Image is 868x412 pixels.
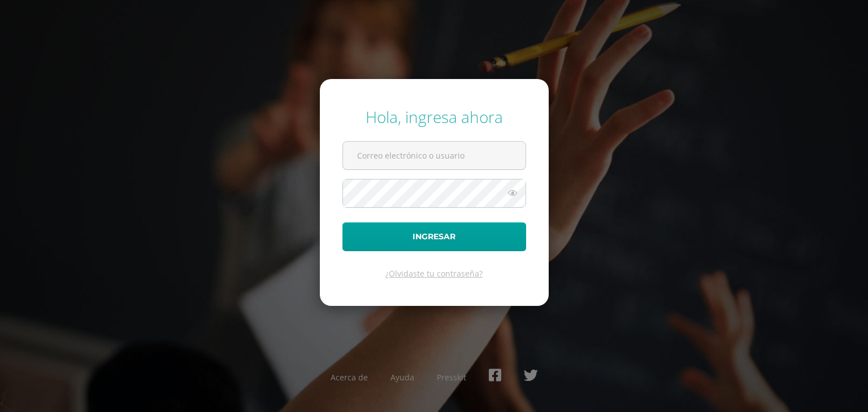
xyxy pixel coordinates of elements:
input: Correo electrónico o usuario [343,142,526,169]
a: Acerca de [331,372,368,383]
a: Presskit [437,372,466,383]
button: Ingresar [342,222,526,251]
a: ¿Olvidaste tu contraseña? [385,268,483,279]
a: Ayuda [390,372,414,383]
div: Hola, ingresa ahora [342,106,526,128]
